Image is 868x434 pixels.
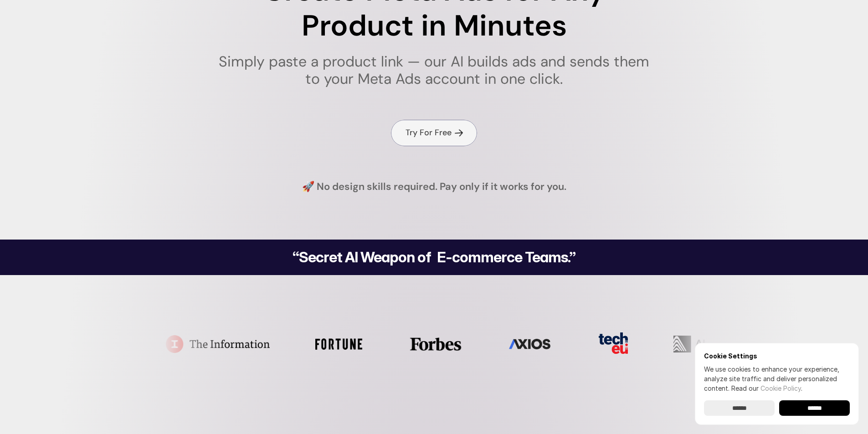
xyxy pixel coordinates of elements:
[269,250,599,265] h2: “Secret AI Weapon of E-commerce Teams.”
[391,120,477,146] a: Try For Free
[406,127,452,138] h4: Try For Free
[760,384,801,392] a: Cookie Policy
[704,352,850,360] h6: Cookie Settings
[213,53,655,88] h1: Simply paste a product link — our AI builds ads and sends them to your Meta Ads account in one cl...
[704,364,850,393] p: We use cookies to enhance your experience, analyze site traffic and deliver personalized content.
[302,180,566,194] h4: 🚀 No design skills required. Pay only if it works for you.
[731,384,802,392] span: Read our .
